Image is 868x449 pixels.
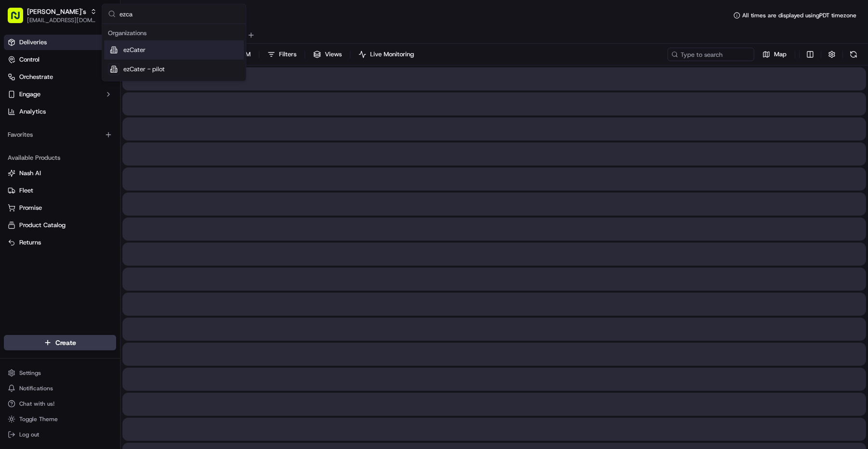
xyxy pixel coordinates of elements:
button: Live Monitoring [354,48,418,61]
div: Start new chat [33,92,158,102]
input: Got a question? Start typing here... [25,62,174,72]
span: Promise [19,204,42,212]
button: Chat with us! [4,397,116,411]
a: Nash AI [8,169,112,178]
button: Views [309,48,346,61]
input: Search... [120,4,240,24]
div: We're available if you need us! [33,102,122,109]
div: 💻 [81,141,89,148]
button: Engage [4,87,116,102]
a: Powered byPylon [68,163,117,170]
button: Map [758,48,791,61]
div: Available Products [4,150,116,166]
button: Start new chat [164,95,175,106]
input: Type to search [668,48,754,61]
button: Orchestrate [4,69,116,85]
span: Orchestrate [19,73,53,81]
span: Settings [19,369,41,377]
button: Returns [4,235,116,250]
img: 1736555255976-a54dd68f-1ca7-489b-9aae-adbdc363a1c4 [10,92,27,109]
span: Nash AI [19,169,41,178]
span: Chat with us! [19,400,54,408]
span: Live Monitoring [370,50,414,59]
a: Product Catalog [8,221,112,230]
button: Promise [4,200,116,216]
button: Product Catalog [4,218,116,233]
a: Returns [8,238,112,247]
p: Welcome 👋 [10,38,175,54]
span: Notifications [19,385,53,392]
span: Pylon [96,163,117,170]
button: Toggle Theme [4,412,116,426]
span: Fleet [19,186,33,195]
span: Returns [19,238,41,247]
span: All times are displayed using PDT timezone [742,12,856,19]
div: 📗 [10,141,17,148]
a: Analytics [4,104,116,119]
span: Deliveries [19,38,47,47]
button: Settings [4,366,116,380]
button: Create [4,335,116,350]
span: Views [325,50,342,59]
button: [PERSON_NAME]'s[EMAIL_ADDRESS][DOMAIN_NAME] [4,4,100,27]
span: Product Catalog [19,221,66,230]
span: Toggle Theme [19,415,58,423]
button: Refresh [847,48,860,61]
div: Favorites [4,127,116,142]
span: ezCater - pilot [123,65,165,74]
a: Deliveries [4,35,116,50]
button: [EMAIL_ADDRESS][DOMAIN_NAME] [27,16,97,24]
span: Analytics [19,107,46,116]
div: Suggestions [102,24,246,81]
span: ezCater [123,46,146,54]
img: Nash [10,10,29,29]
button: [PERSON_NAME]'s [27,7,86,16]
button: Notifications [4,382,116,395]
span: Engage [19,90,40,99]
a: 📗Knowledge Base [6,136,78,153]
div: Organizations [104,26,244,40]
span: Log out [19,431,39,438]
a: Fleet [8,186,112,195]
button: Log out [4,428,116,441]
a: Promise [8,204,112,212]
a: 💻API Documentation [78,136,159,153]
button: Nash AI [4,166,116,181]
span: Create [55,338,76,347]
span: Knowledge Base [19,140,74,149]
span: API Documentation [91,140,155,149]
button: Fleet [4,183,116,198]
span: Filters [279,50,296,59]
span: Map [774,50,787,59]
button: Filters [263,48,301,61]
span: Control [19,55,40,64]
button: Control [4,52,116,67]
